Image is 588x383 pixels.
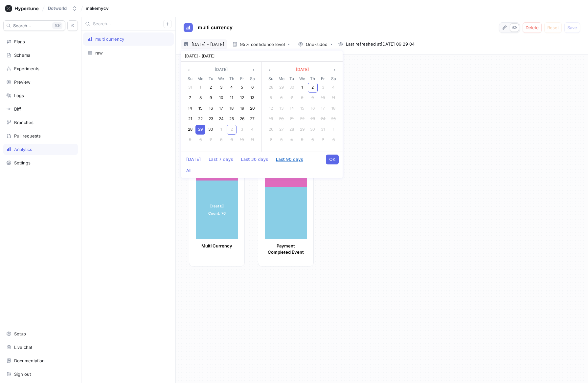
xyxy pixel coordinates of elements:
[48,6,67,11] div: Dotworld
[286,135,297,145] div: 04 Nov 2025
[297,114,307,124] div: 22 Oct 2025
[247,135,257,145] div: 11
[297,104,307,114] div: 15
[14,39,25,44] div: Flags
[318,104,328,114] div: 17
[250,106,255,111] span: 20
[276,103,287,114] div: 13 Oct 2025
[216,82,227,93] div: 03 Sep 2025
[297,93,307,103] div: 8
[200,85,201,90] span: 1
[198,25,233,30] span: multi currency
[247,125,257,135] div: 4
[3,355,78,366] a: Documentation
[183,155,204,164] button: [DATE]
[185,103,195,114] div: 14 Sep 2025
[321,95,325,100] span: 10
[286,82,297,93] div: 30 Sep 2025
[240,95,244,100] span: 12
[252,68,256,72] svg: angle right
[185,124,195,135] div: 28 Sep 2025
[237,135,247,145] div: 10 Oct 2025
[308,135,318,145] div: 6
[273,155,306,164] button: Last 90 days
[308,114,318,124] div: 23
[269,106,273,111] span: 12
[183,166,195,176] button: All
[240,106,244,111] span: 19
[300,127,305,132] span: 29
[185,114,195,124] div: 21
[328,135,338,145] div: 8
[210,95,212,100] span: 9
[216,135,226,145] div: 8
[220,127,222,132] span: 1
[237,125,247,135] div: 3
[276,124,287,135] div: 27 Oct 2025
[297,114,307,124] div: 22
[206,114,216,124] div: 23
[185,104,195,114] div: 14
[301,95,303,100] span: 8
[237,114,247,124] div: 26
[322,85,324,90] span: 3
[188,85,192,90] span: 31
[227,135,237,145] div: 9
[237,114,247,124] div: 26 Sep 2025
[328,114,339,124] div: 25 Oct 2025
[307,103,318,114] div: 16 Oct 2025
[52,22,62,29] div: K
[209,106,213,111] span: 16
[240,42,285,47] div: 95% confidence level
[206,93,216,103] div: 09 Sep 2025
[295,39,335,49] button: One-sided
[279,85,284,90] span: 29
[277,104,286,114] div: 13
[306,42,328,47] div: One-sided
[251,127,254,132] span: 4
[241,127,243,132] span: 3
[307,124,318,135] div: 30 Oct 2025
[308,93,318,103] div: 9
[266,66,274,74] button: angle left
[311,106,315,111] span: 16
[287,104,297,114] div: 14
[268,68,272,72] svg: angle left
[205,155,236,164] button: Last 7 days
[216,83,226,93] div: 3
[332,137,335,142] span: 8
[301,85,303,90] span: 1
[227,114,237,124] div: 25
[270,95,272,100] span: 5
[206,82,216,93] div: 02 Sep 2025
[237,155,271,164] button: Last 30 days
[287,114,297,124] div: 21
[195,103,206,114] div: 15 Sep 2025
[266,93,276,103] div: 5
[280,137,283,142] span: 3
[286,124,297,135] div: 28 Oct 2025
[307,135,318,145] div: 06 Nov 2025
[308,125,318,135] div: 30
[199,137,202,142] span: 6
[237,93,247,103] div: 12
[308,104,318,114] div: 16
[247,114,258,124] div: 27 Sep 2025
[226,103,237,114] div: 18 Sep 2025
[230,106,234,111] span: 18
[226,124,237,135] div: 02 Oct 2025
[300,106,304,111] span: 15
[195,114,205,124] div: 22
[297,82,307,93] div: 01 Oct 2025
[289,127,294,132] span: 28
[328,125,338,135] div: 1
[286,114,297,124] div: 21 Oct 2025
[269,127,273,132] span: 26
[195,93,206,103] div: 08 Sep 2025
[185,114,195,124] div: 21 Sep 2025
[322,137,324,142] span: 7
[206,93,216,103] div: 9
[216,135,227,145] div: 08 Oct 2025
[266,135,276,145] div: 2
[279,127,284,132] span: 27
